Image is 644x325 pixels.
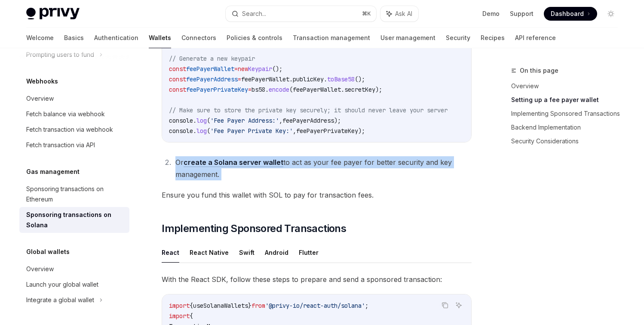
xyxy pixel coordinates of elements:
[551,9,584,18] span: Dashboard
[169,86,186,93] span: const
[169,312,190,320] span: import
[293,86,341,93] span: feePayerWallet
[193,302,248,310] span: useSolanaWallets
[190,312,193,320] span: {
[272,65,282,73] span: ();
[289,86,293,93] span: (
[19,207,129,233] a: Sponsoring transactions on Solana
[26,76,58,87] h5: Webhooks
[238,75,241,83] span: =
[510,9,534,18] a: Support
[265,302,365,310] span: '@privy-io/react-auth/solana'
[251,302,265,310] span: from
[26,167,80,177] h5: Gas management
[26,264,54,274] div: Overview
[355,75,365,83] span: ();
[26,140,95,150] div: Fetch transaction via API
[190,242,229,263] button: React Native
[293,75,324,83] span: publicKey
[282,117,334,124] span: feePayerAddress
[520,65,558,76] span: On this page
[604,7,618,21] button: Toggle dark mode
[186,75,238,83] span: feePayerAddress
[248,86,251,93] span: =
[362,10,371,17] span: ⌘ K
[251,86,265,93] span: bs58
[241,75,289,83] span: feePayerWallet
[265,86,269,93] span: .
[207,117,210,124] span: (
[248,302,251,310] span: }
[515,28,556,48] a: API reference
[210,127,293,135] span: 'Fee Payer Private Key:'
[184,158,283,167] a: create a Solana server wallet
[26,109,105,119] div: Fetch balance via webhook
[193,127,196,135] span: .
[149,28,171,48] a: Wallets
[344,86,375,93] span: secretKey
[169,127,193,135] span: console
[26,279,98,290] div: Launch your global wallet
[169,55,255,62] span: // Generate a new keypair
[269,86,289,93] span: encode
[395,9,412,18] span: Ask AI
[289,75,293,83] span: .
[242,9,266,19] div: Search...
[26,210,124,230] div: Sponsoring transactions on Solana
[169,302,190,310] span: import
[64,28,84,48] a: Basics
[169,75,186,83] span: const
[19,277,129,292] a: Launch your global wallet
[210,117,279,124] span: 'Fee Payer Address:'
[358,127,365,135] span: );
[375,86,382,93] span: );
[439,300,451,311] button: Copy the contents from the code block
[544,7,597,21] a: Dashboard
[26,8,80,20] img: light logo
[511,121,625,134] a: Backend Implementation
[196,127,207,135] span: log
[26,184,124,204] div: Sponsoring transactions on Ethereum
[279,117,282,124] span: ,
[238,65,248,73] span: new
[19,106,129,122] a: Fetch balance via webhook
[162,222,346,235] span: Implementing Sponsored Transactions
[481,28,505,48] a: Recipes
[19,181,129,207] a: Sponsoring transactions on Ethereum
[365,302,368,310] span: ;
[511,107,625,121] a: Implementing Sponsored Transactions
[265,242,288,263] button: Android
[94,28,138,48] a: Authentication
[341,86,344,93] span: .
[293,28,370,48] a: Transaction management
[327,75,355,83] span: toBase58
[186,65,234,73] span: feePayerWallet
[482,9,500,18] a: Demo
[26,295,94,305] div: Integrate a global wallet
[162,273,472,285] span: With the React SDK, follow these steps to prepare and send a sponsored transaction:
[453,300,464,311] button: Ask AI
[19,91,129,106] a: Overview
[26,93,54,104] div: Overview
[293,127,296,135] span: ,
[227,28,282,48] a: Policies & controls
[26,247,70,257] h5: Global wallets
[186,86,248,93] span: feePayerPrivateKey
[173,156,472,180] li: Or to act as your fee payer for better security and key management.
[26,124,113,135] div: Fetch transaction via webhook
[446,28,470,48] a: Security
[169,106,448,114] span: // Make sure to store the private key securely; it should never leave your server
[19,137,129,153] a: Fetch transaction via API
[296,127,358,135] span: feePayerPrivateKey
[19,261,129,277] a: Overview
[511,79,625,93] a: Overview
[334,117,341,124] span: );
[207,127,210,135] span: (
[181,28,216,48] a: Connectors
[169,117,193,124] span: console
[193,117,196,124] span: .
[380,28,435,48] a: User management
[380,6,418,22] button: Ask AI
[511,134,625,148] a: Security Considerations
[196,117,207,124] span: log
